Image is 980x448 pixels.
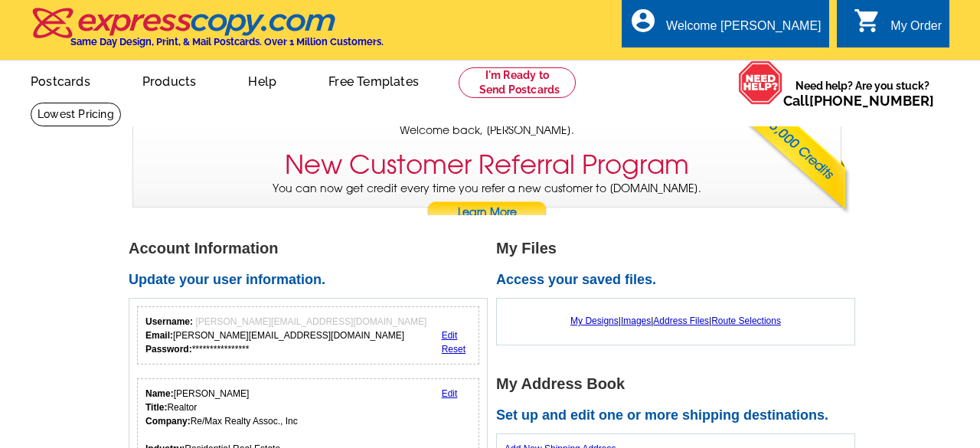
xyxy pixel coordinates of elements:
span: Welcome back, [PERSON_NAME]. [400,123,574,139]
img: help [738,60,783,105]
a: Images [621,316,651,326]
h1: My Address Book [496,376,864,392]
strong: Username: [145,316,193,327]
div: My Order [890,19,942,41]
a: Edit [442,388,458,399]
a: Edit [442,330,458,341]
span: Call [783,93,934,109]
a: Route Selections [711,316,781,326]
a: [PHONE_NUMBER] [809,93,934,109]
i: shopping_cart [854,7,881,34]
a: Same Day Design, Print, & Mail Postcards. Over 1 Million Customers. [31,18,384,47]
div: Welcome [PERSON_NAME] [666,19,821,41]
a: shopping_cart My Order [854,17,942,36]
h2: Access your saved files. [496,272,864,289]
span: [PERSON_NAME][EMAIL_ADDRESS][DOMAIN_NAME] [195,316,426,327]
div: | | | [505,306,847,335]
a: Help [224,62,301,98]
a: Products [118,62,221,98]
a: Address Files [653,316,709,326]
p: You can now get credit every time you refer a new customer to [DOMAIN_NAME]. [133,181,841,224]
h1: Account Information [129,240,496,257]
span: Need help? Are you stuck? [783,78,942,109]
h2: Update your user information. [129,272,496,289]
h3: New Customer Referral Program [285,149,689,181]
i: account_circle [629,7,657,34]
strong: Name: [145,388,174,399]
a: Learn More [426,201,547,224]
a: My Designs [570,316,619,326]
a: Reset [442,344,465,355]
strong: Company: [145,416,191,427]
div: Your login information. [137,306,479,365]
h2: Set up and edit one or more shipping destinations. [496,407,864,424]
strong: Title: [145,402,167,413]
strong: Email: [145,330,173,341]
h1: My Files [496,240,864,257]
a: Free Templates [304,62,443,98]
a: Postcards [6,62,115,98]
strong: Password: [145,344,192,355]
h4: Same Day Design, Print, & Mail Postcards. Over 1 Million Customers. [70,36,384,47]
